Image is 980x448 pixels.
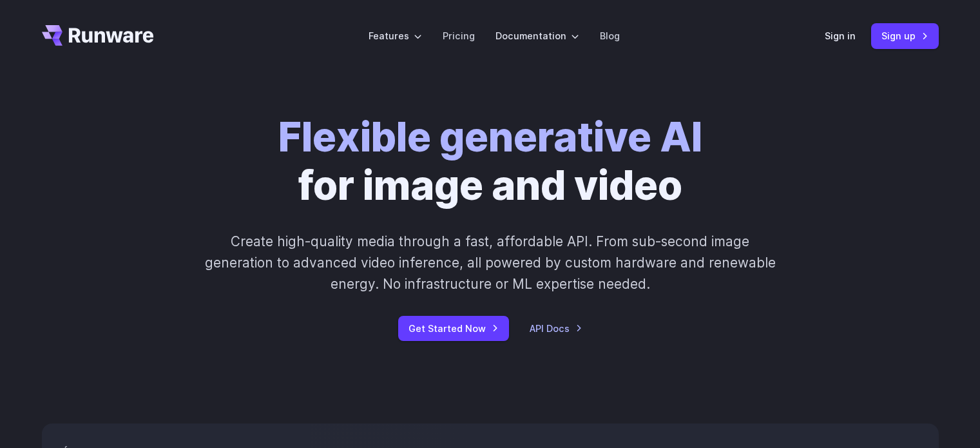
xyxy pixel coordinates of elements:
[398,316,509,341] a: Get Started Now
[369,28,422,43] label: Features
[278,113,702,210] h1: for image and video
[278,113,702,161] strong: Flexible generative AI
[42,25,154,46] a: Go to /
[825,28,856,43] a: Sign in
[600,28,620,43] a: Blog
[443,28,475,43] a: Pricing
[495,28,579,43] label: Documentation
[871,23,939,48] a: Sign up
[530,321,582,336] a: API Docs
[203,231,777,295] p: Create high-quality media through a fast, affordable API. From sub-second image generation to adv...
